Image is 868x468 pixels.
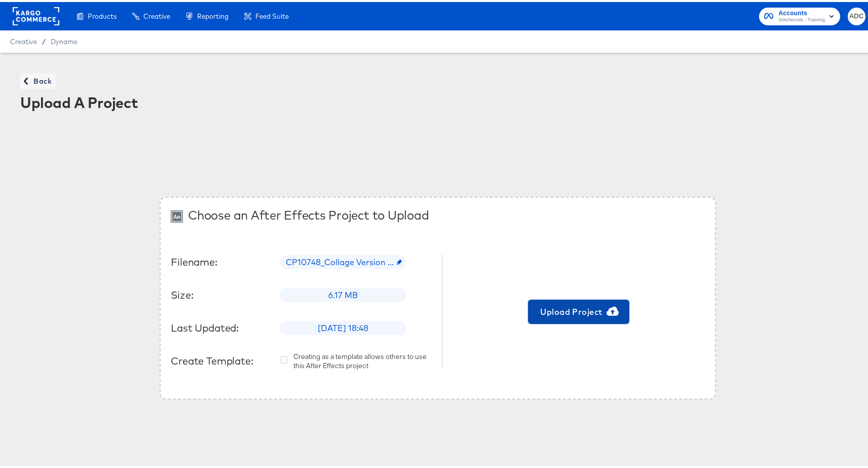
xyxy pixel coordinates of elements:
[852,9,861,20] span: ADC
[20,71,56,87] button: Back
[188,206,429,220] div: Choose an After Effects Project to Upload
[197,10,229,18] span: Reporting
[143,10,170,18] span: Creative
[532,303,625,317] span: Upload Project
[255,10,289,18] span: Feed Suite
[171,320,272,332] div: Last Updated:
[10,35,37,44] span: Creative
[171,353,272,365] div: Create Template:
[280,350,432,369] div: Creating as a template allows others to use this After Effects project
[759,6,840,23] button: AccountsStitcherAds - Training
[37,35,51,44] span: /
[24,73,52,86] span: Back
[20,92,855,109] div: Upload A Project
[312,320,374,332] span: [DATE] 18:48
[51,35,78,44] a: Dynamo
[171,287,272,299] div: Size:
[322,287,364,299] span: 6.17 MB
[280,255,406,266] span: CP10748_Collage Version 2_Meta 9x16 _PLV_NFL_v2.zip
[778,6,825,17] span: Accounts
[848,6,865,23] button: ADC
[171,254,272,266] div: Filename:
[778,14,825,22] span: StitcherAds - Training
[280,253,406,267] div: CP10748_Collage Version 2_Meta 9x16 _PLV_NFL_v2.zip
[88,10,117,18] span: Products
[528,298,629,322] button: Upload Project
